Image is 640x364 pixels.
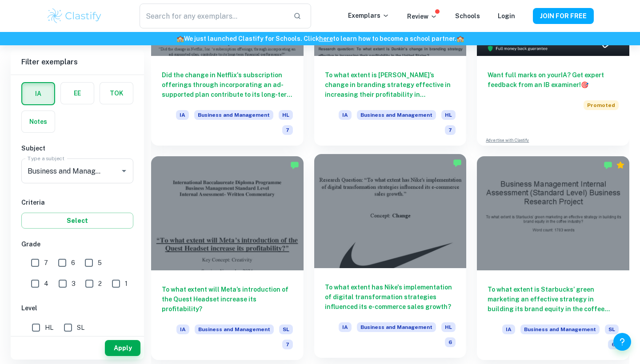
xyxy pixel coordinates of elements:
span: IA [502,324,515,334]
h6: We just launched Clastify for Schools. Click to learn how to become a school partner. [2,34,638,44]
span: SL [279,324,293,334]
img: Marked [453,158,462,167]
span: 🏫 [176,35,184,42]
h6: To what extent will Meta’s introduction of the Quest Headset increase its profitability? [162,285,293,314]
img: Marked [604,161,612,170]
span: HL [279,110,293,120]
span: 7 [282,125,293,135]
span: 4 [44,279,48,289]
button: JOIN FOR FREE [533,8,594,24]
span: Business and Management [520,324,600,334]
span: HL [45,323,53,332]
img: Marked [290,161,299,170]
button: Apply [105,340,140,356]
button: TOK [100,83,133,104]
h6: Subject [21,143,133,153]
span: 7 [44,258,48,268]
span: HL [441,322,456,332]
button: Notes [22,111,55,132]
span: IA [176,110,189,120]
span: 7 [282,340,293,349]
span: SL [77,323,84,332]
a: Login [498,12,515,20]
button: Open [118,165,130,177]
button: EE [61,83,94,104]
span: 6 [71,258,75,268]
span: Business and Management [194,110,273,120]
span: 🎯 [581,81,588,88]
span: IA [339,322,352,332]
h6: To what extent has Nike's implementation of digital transformation strategies influenced its e-co... [325,282,456,312]
span: 🏫 [456,35,464,42]
img: Clastify logo [46,7,103,25]
input: Search for any exemplars... [140,4,286,28]
h6: Level [21,303,133,313]
span: Promoted [584,100,619,110]
span: IA [176,324,189,334]
h6: Filter exemplars [11,50,144,75]
a: To what extent will Meta’s introduction of the Quest Headset increase its profitability?IABusines... [151,156,304,360]
span: 7 [445,125,456,135]
span: 6 [445,337,456,347]
span: 2 [98,279,102,289]
div: Premium [616,161,625,170]
span: IA [339,110,352,120]
p: Exemplars [348,11,389,20]
a: Advertise with Clastify [486,137,529,143]
label: Type a subject [28,154,64,162]
span: Business and Management [357,110,436,120]
span: 5 [98,258,102,268]
a: To what extent is Starbucks’ green marketing an effective strategy in building its brand equity i... [477,156,629,360]
span: SL [605,324,619,334]
h6: Criteria [21,198,133,207]
h6: Grade [21,239,133,249]
a: here [319,35,333,42]
span: 6 [608,340,619,349]
span: HL [441,110,456,120]
span: 3 [72,279,76,289]
h6: To what extent is [PERSON_NAME]’s change in branding strategy effective in increasing their profi... [325,70,456,99]
span: Business and Management [195,324,274,334]
a: Schools [455,12,480,20]
button: IA [22,83,54,104]
h6: Did the change in Netflix's subscription offerings through incorporating an ad-supported plan con... [162,70,293,99]
h6: To what extent is Starbucks’ green marketing an effective strategy in building its brand equity i... [488,285,619,314]
span: Business and Management [357,322,436,332]
button: Help and Feedback [613,333,631,351]
button: Select [21,213,133,229]
p: Review [407,12,437,21]
a: To what extent has Nike's implementation of digital transformation strategies influenced its e-co... [314,156,467,360]
span: 1 [125,279,128,289]
h6: Want full marks on your IA ? Get expert feedback from an IB examiner! [488,70,619,90]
